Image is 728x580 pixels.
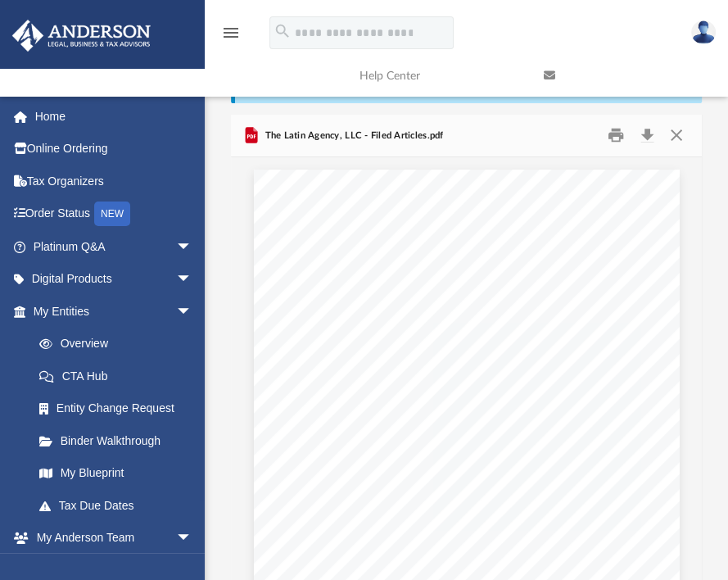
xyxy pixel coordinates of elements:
i: search [274,22,292,40]
a: My Blueprint [23,457,209,490]
a: menu [221,31,241,43]
a: My Anderson Teamarrow_drop_down [11,522,209,555]
a: Platinum Q&Aarrow_drop_down [11,230,217,263]
div: Document Viewer [231,157,702,580]
img: User Pic [691,20,716,44]
a: Tax Organizers [11,165,217,197]
a: Binder Walkthrough [23,424,217,457]
a: Overview [23,328,217,360]
span: arrow_drop_down [176,522,209,555]
a: Help Center [347,43,531,108]
a: CTA Hub [23,360,217,392]
span: arrow_drop_down [176,230,209,264]
span: The Latin Agency, LLC - Filed Articles.pdf [261,129,443,143]
a: Entity Change Request [23,392,217,425]
button: Print [600,123,633,148]
span: arrow_drop_down [176,295,209,329]
div: NEW [94,202,130,226]
a: Home [11,100,217,133]
a: Digital Productsarrow_drop_down [11,263,217,296]
a: Tax Due Dates [23,489,217,522]
img: Anderson Advisors Platinum Portal [7,20,156,52]
div: File preview [231,157,702,580]
a: My Entitiesarrow_drop_down [11,295,217,328]
button: Close [662,123,691,148]
a: Online Ordering [11,133,217,165]
i: menu [221,23,241,43]
span: arrow_drop_down [176,263,209,297]
a: Order StatusNEW [11,197,217,231]
button: Download [632,123,662,148]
